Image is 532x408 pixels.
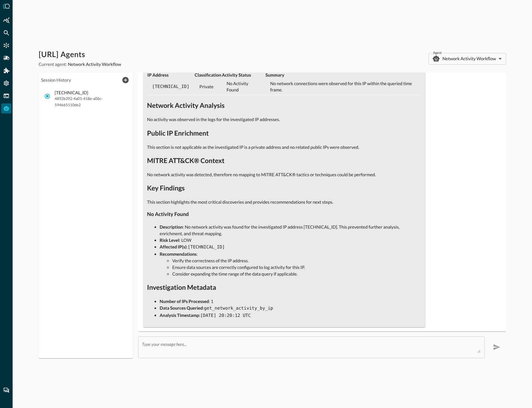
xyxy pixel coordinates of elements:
code: [TECHNICAL_ID] [152,84,189,89]
h2: MITRE ATT&CK® Context [147,156,422,166]
label: Agent [433,50,442,56]
p: This section is not applicable as the investigated IP is a private address and no related public ... [147,144,422,150]
span: Network Activity Workflow [68,61,121,67]
th: IP Address [147,71,194,79]
p: This section highlights the most critical discoveries and provides recommendations for next steps. [147,199,422,205]
th: Classification [194,71,221,79]
li: Consider expanding the time range of the data query if applicable. [172,271,422,277]
div: Pipelines [1,53,11,63]
code: [DATE] 20:20:12 UTC [200,313,251,318]
strong: Data Sources Queried [160,305,203,311]
p: No activity was observed in the logs for the investigated IP addresses. [147,116,422,123]
strong: Description [160,224,183,230]
th: Activity Status [221,71,265,79]
h3: No Activity Found [147,211,422,219]
div: Query Agent [1,103,11,114]
li: : LOW [160,237,422,243]
div: Addons [2,66,12,76]
strong: Affected IP(s) [160,244,186,249]
h2: Network Activity Analysis [147,101,422,111]
p: Network Activity Workflow [442,55,496,62]
li: : [160,305,422,312]
th: Summary [265,71,422,79]
div: Connectors [1,40,11,50]
h2: Public IP Enrichment [147,128,422,138]
button: New Chat [120,75,131,85]
li: : 1 [160,298,422,305]
li: : No network activity was found for the investigated IP address [TECHNICAL_ID]. This prevented fu... [160,224,422,237]
div: Chat [1,385,11,395]
li: : [160,251,422,277]
h2: Investigation Metadata [147,283,422,293]
div: Federated Search [1,28,11,38]
code: get_network_activity_by_ip [204,306,273,311]
h1: [URL] Agents [38,50,121,60]
li: : [160,243,422,251]
td: No Activity Found [221,79,265,95]
td: Private [194,79,221,95]
strong: Number of IPs Processed [160,299,209,304]
h2: Key Findings [147,183,422,193]
div: FSQL [1,91,11,101]
strong: Analysis Timestamp [160,312,199,318]
div: Settings [1,78,11,88]
p: Current agent: [38,61,121,67]
td: No network connections were observed for this IP within the queried time frame. [265,79,422,95]
span: 4892b392-4a01-418e-a06c-594665110de2 [55,96,127,108]
p: No network activity was detected, therefore no mapping to MITRE ATT&CK® tactics or techniques cou... [147,171,422,178]
div: Summary Insights [1,15,11,25]
code: [TECHNICAL_ID] [188,245,225,250]
li: Verify the correctness of the IP address. [172,257,422,264]
p: [TECHNICAL_ID] [55,90,127,96]
li: Ensure data sources are correctly configured to log activity for this IP. [172,264,422,271]
strong: Recommendations [160,251,196,257]
legend: Session History [41,77,71,83]
li: : [160,312,422,319]
strong: Risk Level [160,237,179,243]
